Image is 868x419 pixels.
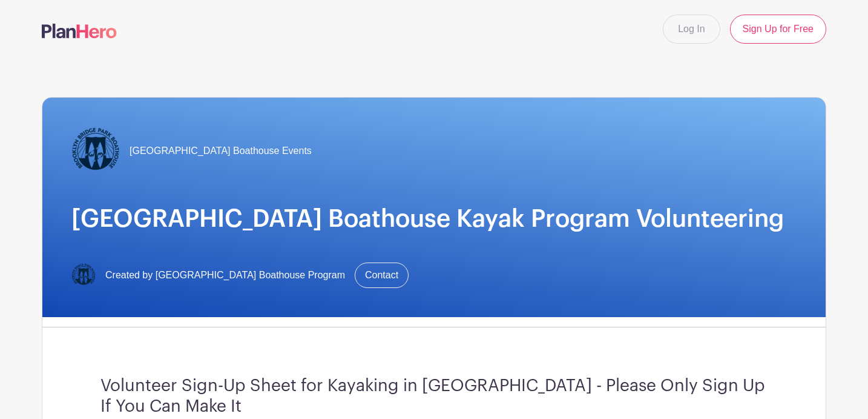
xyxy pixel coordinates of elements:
[71,263,96,287] img: Logo-Title.png
[42,24,117,38] img: logo-507f7623f17ff9eddc593b1ce0a138ce2505c220e1c5a4e2b4648c50719b7d32.svg
[130,144,312,158] span: [GEOGRAPHIC_DATA] Boathouse Events
[71,204,797,233] h1: [GEOGRAPHIC_DATA] Boathouse Kayak Program Volunteering
[355,263,409,288] a: Contact
[100,376,768,417] h3: Volunteer Sign-Up Sheet for Kayaking in [GEOGRAPHIC_DATA] - Please Only Sign Up If You Can Make It
[105,268,345,283] span: Created by [GEOGRAPHIC_DATA] Boathouse Program
[730,15,826,44] a: Sign Up for Free
[71,127,120,175] img: Logo-Title.png
[663,15,720,44] a: Log In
